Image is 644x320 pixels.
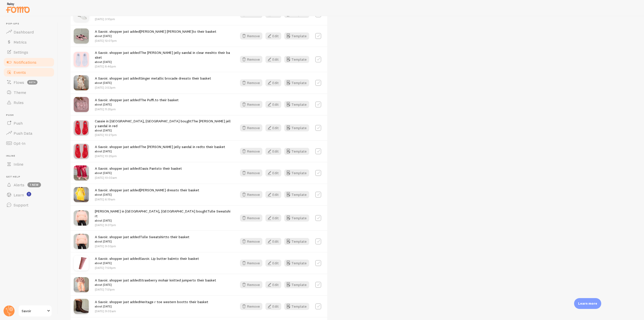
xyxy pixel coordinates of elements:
[95,218,231,223] small: about [DATE]
[95,119,231,128] a: The [PERSON_NAME] jelly sandal in red
[284,238,309,245] button: Template
[6,114,55,117] span: Push
[284,215,309,222] button: Template
[95,300,208,309] span: A Savoir. shopper just added to their basket
[95,175,182,180] p: [DATE] 10:03am
[14,90,26,95] span: Theme
[95,278,216,287] span: A Savoir. shopper just added to their basket
[14,70,26,75] span: Events
[140,50,213,55] a: The [PERSON_NAME] jelly sandal in clear mesh
[95,166,182,175] span: A Savoir. shopper just added to their basket
[95,266,199,270] p: [DATE] 7:59pm
[284,169,309,176] button: Template
[74,75,89,90] img: 04_28_savoir_catalog-46.jpg
[3,67,55,77] a: Events
[14,29,34,34] span: Dashboard
[265,215,281,222] button: Edit
[284,124,309,131] button: Template
[95,223,231,227] p: [DATE] 9:07pm
[95,39,216,43] p: [DATE] 12:07pm
[3,57,55,67] a: Notifications
[265,303,281,310] button: Edit
[240,32,262,40] button: Remove
[14,131,32,136] span: Push Data
[14,40,27,45] span: Metrics
[284,281,309,288] a: Template
[240,79,262,86] button: Remove
[240,56,262,63] button: Remove
[95,154,225,158] p: [DATE] 10:25pm
[265,169,284,176] a: Edit
[265,148,284,155] a: Edit
[74,165,89,181] img: 08_13_Savoir_catalogue-413.jpg
[95,149,225,154] small: about [DATE]
[3,97,55,108] a: Rules
[284,260,309,267] button: Template
[140,166,158,171] a: Oasis Pants
[240,281,262,288] button: Remove
[95,235,189,244] span: A Savoir. shopper just added to their basket
[95,239,189,244] small: about [DATE]
[140,235,166,239] a: Tulle Sweatshirt
[95,244,189,248] p: [DATE] 9:03pm
[3,87,55,97] a: Theme
[6,22,55,25] span: Pop-ups
[265,238,281,245] button: Edit
[3,200,55,210] a: Support
[240,215,262,222] button: Remove
[14,80,24,85] span: Flows
[3,128,55,138] a: Push Data
[18,305,52,317] a: Savoir
[265,303,284,310] a: Edit
[265,124,281,131] button: Edit
[74,187,89,202] img: 04_28_savoir_catalog-52.jpg
[95,261,199,265] small: about [DATE]
[265,79,284,86] a: Edit
[3,180,55,190] a: Alerts 1 new
[574,298,601,309] div: Learn more
[240,238,262,245] button: Remove
[240,148,262,155] button: Remove
[240,101,262,108] button: Remove
[284,303,309,310] button: Template
[578,301,597,306] p: Learn more
[95,145,225,154] span: A Savoir. shopper just added to their basket
[140,98,155,102] a: The Puffi.
[284,148,309,155] button: Template
[3,159,55,169] a: Inline
[240,303,262,310] button: Remove
[14,50,28,55] span: Settings
[95,209,230,218] a: Tulle Sweatshirt
[74,144,89,159] img: Screenshot_2025-04-28_at_21.37.08.png
[284,79,309,86] button: Template
[95,192,199,197] small: about [DATE]
[74,52,89,67] img: Screenshot2025-04-29at09.32.35.png
[265,191,284,198] a: Edit
[240,191,262,198] button: Remove
[6,175,55,179] span: Get Help
[14,182,24,187] span: Alerts
[14,192,24,197] span: Learn
[265,169,281,176] button: Edit
[95,209,231,223] span: [PERSON_NAME] in [GEOGRAPHIC_DATA], [GEOGRAPHIC_DATA] bought
[95,85,211,90] p: [DATE] 3:53pm
[27,80,37,85] span: beta
[265,148,281,155] button: Edit
[265,281,284,288] a: Edit
[14,60,36,65] span: Notifications
[95,81,211,85] small: about [DATE]
[265,32,281,40] button: Edit
[27,182,41,187] span: 1 new
[95,287,216,292] p: [DATE] 7:51pm
[284,32,309,40] button: Template
[95,188,199,197] span: A Savoir. shopper just added to their basket
[95,17,209,21] p: [DATE] 3:10pm
[240,260,262,267] button: Remove
[265,281,281,288] button: Edit
[3,47,55,57] a: Settings
[284,191,309,198] a: Template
